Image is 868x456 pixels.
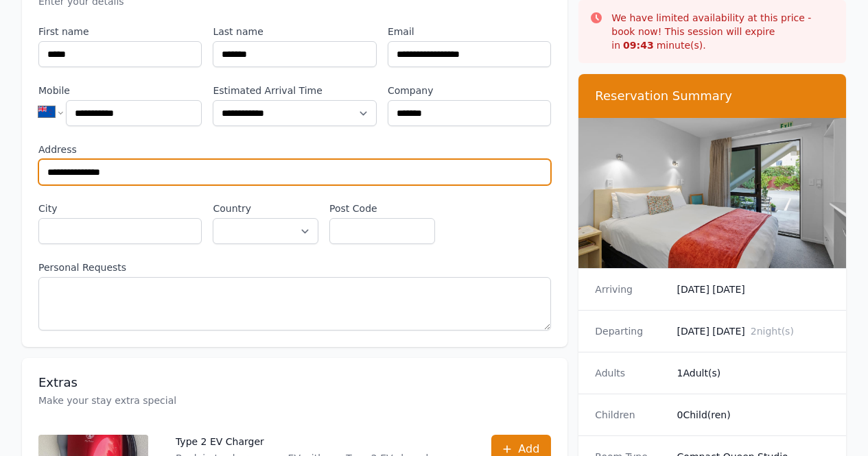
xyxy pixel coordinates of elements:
[595,366,666,380] dt: Adults
[213,25,376,38] label: Last name
[38,84,202,97] label: Mobile
[677,408,830,422] dd: 0 Child(ren)
[388,84,551,97] label: Company
[677,324,830,338] dd: [DATE] [DATE]
[595,88,830,104] h3: Reservation Summary
[578,118,846,268] img: Compact Queen Studio
[388,25,551,38] label: Email
[329,202,435,215] label: Post Code
[611,11,835,52] p: We have limited availability at this price - book now! This session will expire in minute(s).
[176,435,464,448] p: Type 2 EV Charger
[595,324,666,338] dt: Departing
[677,366,830,380] dd: 1 Adult(s)
[677,283,830,296] dd: [DATE] [DATE]
[38,261,551,274] label: Personal Requests
[38,374,551,391] h3: Extras
[623,40,654,51] strong: 09 : 43
[213,202,318,215] label: Country
[595,408,666,422] dt: Children
[595,283,666,296] dt: Arriving
[38,202,202,215] label: City
[213,84,376,97] label: Estimated Arrival Time
[38,25,202,38] label: First name
[751,326,794,337] span: 2 night(s)
[38,394,551,407] p: Make your stay extra special
[38,143,551,156] label: Address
